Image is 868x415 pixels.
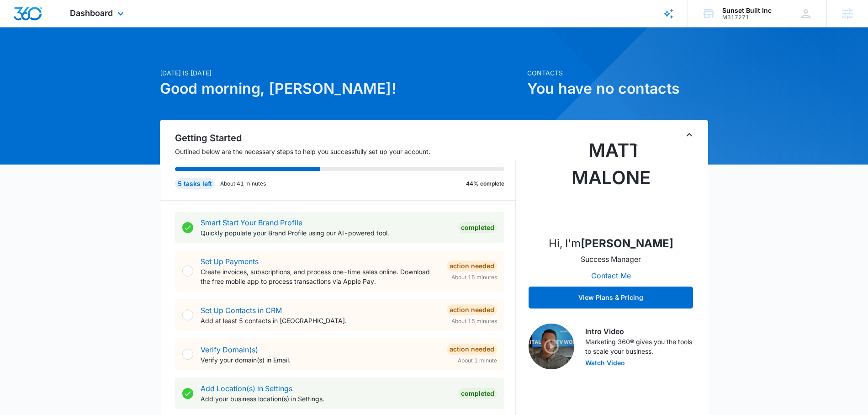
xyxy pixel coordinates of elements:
[684,129,695,140] button: Toggle Collapse
[458,388,497,399] div: Completed
[201,345,258,354] a: Verify Domain(s)
[529,324,574,369] img: Intro Video
[529,287,693,309] button: View Plans & Pricing
[201,228,451,238] p: Quickly populate your Brand Profile using our AI-powered tool.
[70,8,113,18] span: Dashboard
[722,7,772,14] div: account name
[585,360,625,366] button: Watch Video
[447,261,497,271] div: Action Needed
[581,237,673,250] strong: [PERSON_NAME]
[201,355,439,365] p: Verify your domain(s) in Email.
[175,178,215,189] div: 5 tasks left
[582,265,640,287] button: Contact Me
[175,147,516,156] p: Outlined below are the necessary steps to help you successfully set up your account.
[458,222,497,233] div: Completed
[175,131,516,145] h2: Getting Started
[581,254,641,265] p: Success Manager
[585,337,693,356] p: Marketing 360® gives you the tools to scale your business.
[451,273,497,282] span: About 15 minutes
[527,68,708,78] p: Contacts
[447,304,497,315] div: Action Needed
[160,78,522,100] h1: Good morning, [PERSON_NAME]!
[201,257,259,266] a: Set Up Payments
[458,356,497,365] span: About 1 minute
[565,137,656,228] img: Matt Malone
[201,316,439,325] p: Add at least 5 contacts in [GEOGRAPHIC_DATA].
[201,218,302,227] a: Smart Start Your Brand Profile
[451,317,497,325] span: About 15 minutes
[447,344,497,355] div: Action Needed
[201,306,282,315] a: Set Up Contacts in CRM
[549,235,673,252] p: Hi, I'm
[201,267,439,286] p: Create invoices, subscriptions, and process one-time sales online. Download the free mobile app t...
[201,384,292,393] a: Add Location(s) in Settings
[527,78,708,100] h1: You have no contacts
[585,326,693,337] h3: Intro Video
[201,394,451,404] p: Add your business location(s) in Settings.
[722,14,772,21] div: account id
[220,180,266,188] p: About 41 minutes
[466,180,504,188] p: 44% complete
[160,68,522,78] p: [DATE] is [DATE]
